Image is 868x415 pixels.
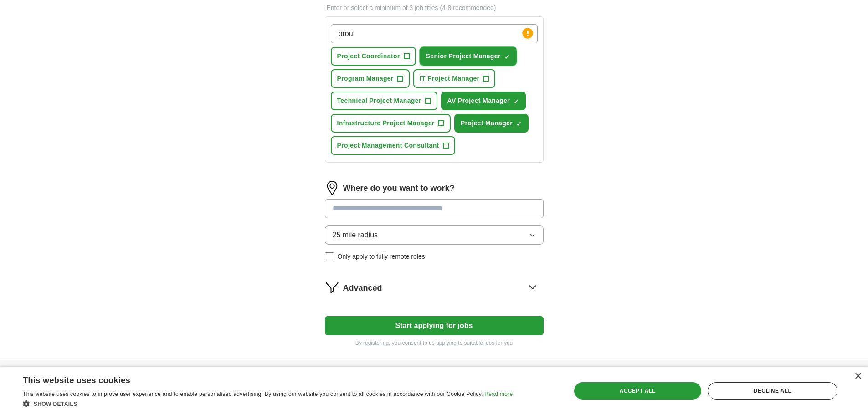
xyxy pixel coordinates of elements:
[23,372,490,386] div: This website uses cookies
[34,401,77,407] span: Show details
[337,51,400,61] span: Project Coordinator
[484,391,513,397] a: Read more, opens a new window
[576,360,719,386] h4: Country selection
[343,282,382,294] span: Advanced
[337,141,439,150] span: Project Management Consultant
[331,92,437,110] button: Technical Project Manager
[516,120,522,128] span: ✓
[413,69,496,88] button: IT Project Manager
[337,74,394,83] span: Program Manager
[325,181,339,195] img: location.png
[325,3,544,13] p: Enter or select a minimum of 3 job titles (4-8 recommended)
[331,136,455,155] button: Project Management Consultant
[426,51,501,61] span: Senior Project Manager
[23,399,513,408] div: Show details
[331,114,451,133] button: Infrastructure Project Manager
[325,316,544,335] button: Start applying for jobs
[454,114,529,133] button: Project Manager✓
[325,225,544,245] button: 25 mile radius
[447,96,510,106] span: AV Project Manager
[331,47,416,66] button: Project Coordinator
[343,182,455,195] label: Where do you want to work?
[23,391,483,397] span: This website uses cookies to improve user experience and to enable personalised advertising. By u...
[337,118,435,128] span: Infrastructure Project Manager
[854,373,861,380] div: Close
[420,74,480,83] span: IT Project Manager
[461,118,513,128] span: Project Manager
[338,252,425,261] span: Only apply to fully remote roles
[325,252,334,261] input: Only apply to fully remote roles
[331,24,538,43] input: Type a job title and press enter
[514,98,519,105] span: ✓
[441,92,526,110] button: AV Project Manager✓
[325,280,339,294] img: filter
[333,230,378,241] span: 25 mile radius
[420,47,517,66] button: Senior Project Manager✓
[337,96,421,106] span: Technical Project Manager
[574,382,701,400] div: Accept all
[504,53,510,61] span: ✓
[325,339,544,347] p: By registering, you consent to us applying to suitable jobs for you
[708,382,837,400] div: Decline all
[331,69,410,88] button: Program Manager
